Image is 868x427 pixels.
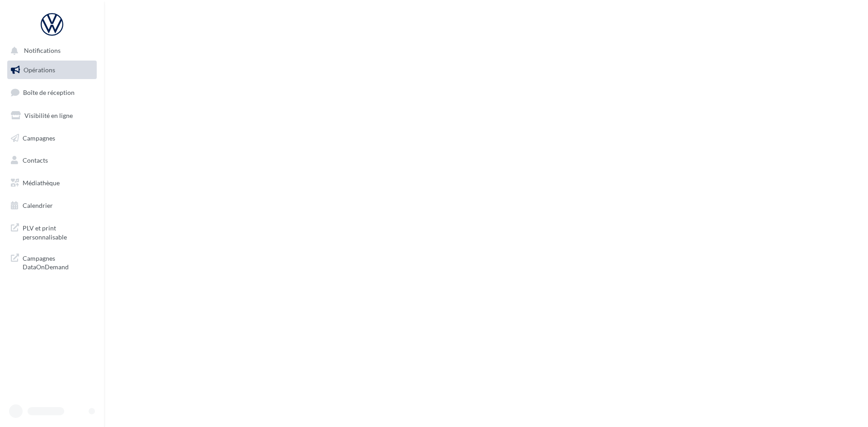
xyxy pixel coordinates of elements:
a: Opérations [5,61,99,80]
span: Boîte de réception [23,89,75,96]
a: PLV et print personnalisable [5,218,99,245]
span: PLV et print personnalisable [23,222,93,241]
a: Boîte de réception [5,83,99,102]
a: Campagnes [5,129,99,148]
span: Contacts [23,156,48,164]
a: Campagnes DataOnDemand [5,249,99,275]
span: Notifications [24,47,61,55]
a: Médiathèque [5,174,99,192]
span: Calendrier [23,202,53,209]
span: Opérations [24,66,55,74]
span: Visibilité en ligne [24,112,73,119]
a: Contacts [5,151,99,170]
span: Campagnes DataOnDemand [23,252,93,272]
a: Calendrier [5,196,99,215]
span: Campagnes [23,134,55,141]
a: Visibilité en ligne [5,106,99,125]
span: Médiathèque [23,179,60,187]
